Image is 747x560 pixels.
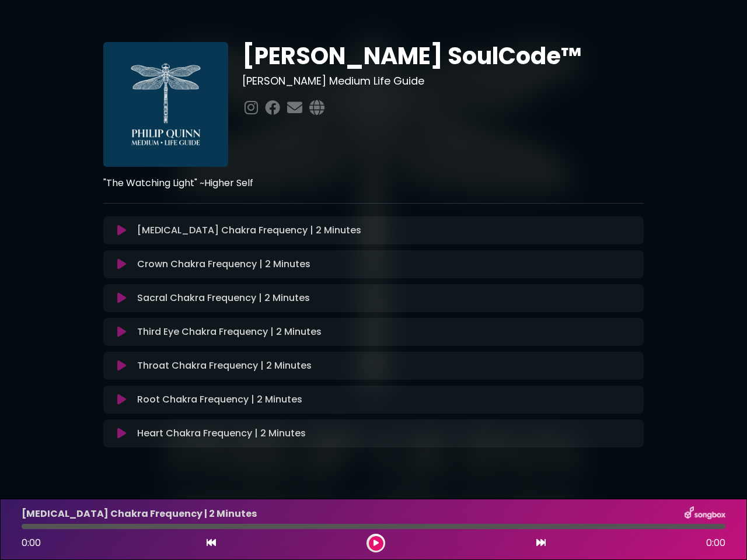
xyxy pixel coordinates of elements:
[242,75,644,87] h3: [PERSON_NAME] Medium Life Guide
[137,223,361,237] p: [MEDICAL_DATA] Chakra Frequency | 2 Minutes
[137,359,312,373] p: Throat Chakra Frequency | 2 Minutes
[137,325,322,339] p: Third Eye Chakra Frequency | 2 Minutes
[137,257,310,271] p: Crown Chakra Frequency | 2 Minutes
[103,42,228,167] img: I7IJcRuSRYWixn1lNlhH
[103,176,253,190] strong: "The Watching Light" ~Higher Self
[137,426,306,440] p: Heart Chakra Frequency | 2 Minutes
[137,393,302,407] p: Root Chakra Frequency | 2 Minutes
[137,291,310,305] p: Sacral Chakra Frequency | 2 Minutes
[242,42,644,70] h1: [PERSON_NAME] SoulCode™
